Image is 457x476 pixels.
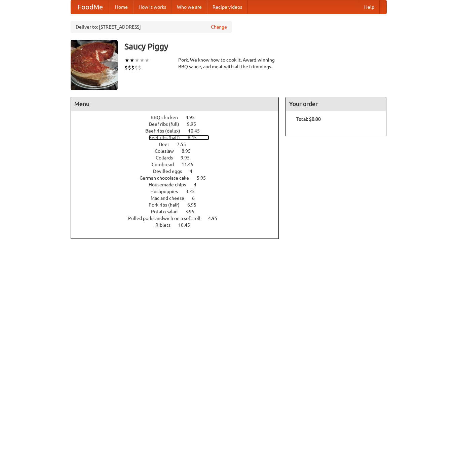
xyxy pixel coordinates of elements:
span: Pork ribs (half) [149,202,186,208]
span: 4 [194,182,203,187]
a: Beer 7.55 [159,142,198,147]
span: 3.25 [186,189,201,194]
li: ★ [140,57,145,64]
a: Beef ribs (delux) 10.45 [145,128,212,134]
span: BBQ chicken [151,115,185,120]
a: FoodMe [71,0,110,14]
a: Home [110,0,133,14]
img: angular.jpg [71,40,118,90]
li: ★ [145,57,150,64]
a: Help [359,0,380,14]
span: 11.45 [182,162,200,167]
span: Beef ribs (half) [149,135,187,140]
span: Beef ribs (delux) [145,128,187,134]
span: 6.95 [187,202,203,208]
a: Who we are [172,0,207,14]
a: Beef ribs (full) 9.95 [149,121,208,127]
span: 7.55 [177,142,193,147]
span: Mac and cheese [151,195,191,201]
span: 9.95 [181,155,196,160]
a: Devilled eggs 4 [153,169,205,174]
span: Housemade chips [149,182,193,187]
li: ★ [135,57,140,64]
span: 5.95 [197,175,213,181]
span: Beer [159,142,176,147]
span: German chocolate cake [140,175,196,181]
h4: Menu [71,97,279,111]
a: Recipe videos [207,0,247,14]
span: Potato salad [151,209,184,214]
a: Cornbread 11.45 [152,162,206,167]
li: $ [135,64,138,71]
span: 4.95 [208,216,224,221]
a: Collards 9.95 [156,155,202,160]
span: 10.45 [178,222,197,228]
a: BBQ chicken 4.95 [151,115,207,120]
a: Housemade chips 4 [149,182,209,187]
span: 3.95 [185,209,201,214]
span: 10.45 [188,128,206,134]
h3: Saucy Piggy [124,40,387,53]
span: Hushpuppies [150,189,185,194]
span: Coleslaw [155,148,181,154]
li: $ [128,64,131,71]
span: Collards [156,155,180,160]
span: 6.45 [188,135,203,140]
li: ★ [129,57,135,64]
a: German chocolate cake 5.95 [140,175,218,181]
a: Hushpuppies 3.25 [150,189,207,194]
span: 9.95 [187,121,203,127]
a: Beef ribs (half) 6.45 [149,135,209,140]
div: Pork. We know how to cook it. Award-winning BBQ sauce, and meat with all the trimmings. [178,57,279,70]
span: 4 [190,169,199,174]
span: Cornbread [152,162,181,167]
h4: Your order [286,97,386,111]
a: Pork ribs (half) 6.95 [149,202,209,208]
a: Mac and cheese 6 [151,195,207,201]
span: Pulled pork sandwich on a soft roll [128,216,207,221]
a: Pulled pork sandwich on a soft roll 4.95 [128,216,230,221]
li: $ [124,64,128,71]
b: Total: $0.00 [296,116,321,122]
div: Deliver to: [STREET_ADDRESS] [71,21,232,33]
span: Devilled eggs [153,169,189,174]
li: $ [131,64,135,71]
li: $ [138,64,141,71]
a: Coleslaw 8.95 [155,148,203,154]
span: Riblets [155,222,177,228]
a: Change [211,24,227,30]
span: Beef ribs (full) [149,121,186,127]
span: 6 [192,195,201,201]
a: Riblets 10.45 [155,222,202,228]
a: How it works [133,0,172,14]
li: ★ [124,57,129,64]
span: 4.95 [186,115,201,120]
span: 8.95 [182,148,197,154]
a: Potato salad 3.95 [151,209,207,214]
